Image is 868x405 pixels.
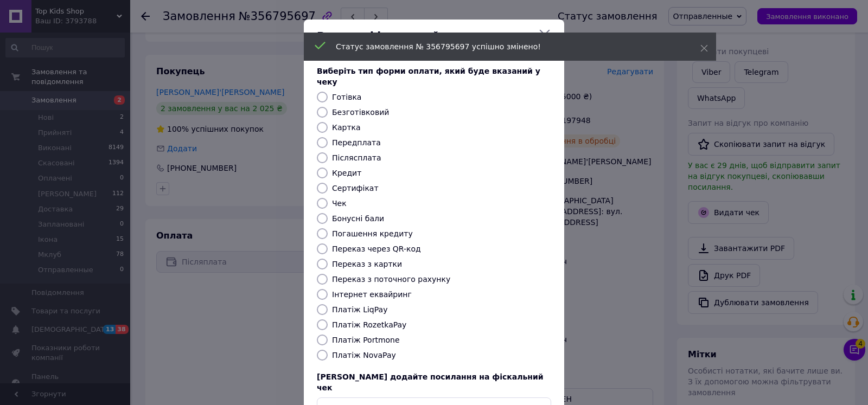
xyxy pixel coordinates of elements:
label: Кредит [332,169,361,177]
label: Погашення кредиту [332,229,413,238]
label: Платіж Portmone [332,336,400,344]
label: Платіж NovaPay [332,351,396,359]
label: Готівка [332,93,361,101]
label: Платіж RozetkaPay [332,320,406,329]
span: Виберіть тип форми оплати, який буде вказаний у чеку [317,67,540,86]
label: Безготівковий [332,108,389,117]
div: Статус замовлення № 356795697 успішно змінено! [336,41,673,52]
label: Картка [332,123,361,132]
label: Інтернет еквайринг [332,290,412,299]
label: Післясплата [332,153,381,162]
label: Передплата [332,138,381,147]
label: Бонусні бали [332,214,384,223]
label: Сертифікат [332,184,379,192]
span: [PERSON_NAME] додайте посилання на фіскальний чек [317,372,544,392]
label: Переказ з картки [332,260,402,268]
span: Видати фіскальний чек [317,28,534,44]
label: Платіж LiqPay [332,305,387,314]
label: Переказ з поточного рахунку [332,275,450,284]
label: Чек [332,199,347,208]
label: Переказ через QR-код [332,245,421,253]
